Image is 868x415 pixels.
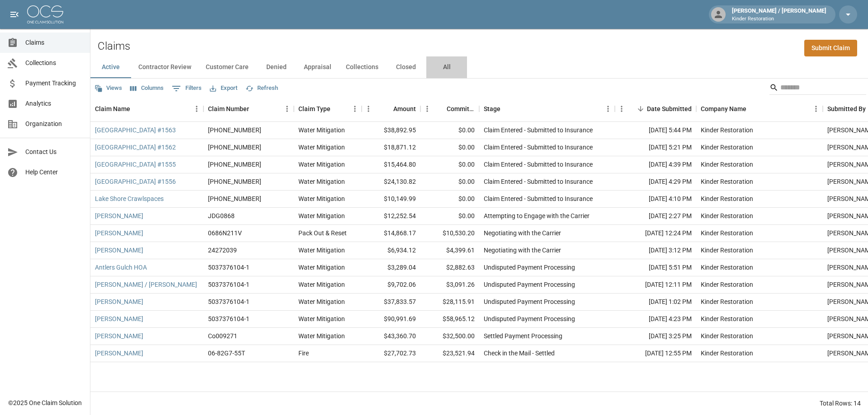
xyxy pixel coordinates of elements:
div: Kinder Restoration [701,297,753,306]
div: Committed Amount [420,96,479,121]
div: 300-483559-2025 [208,177,261,186]
button: Menu [348,102,362,116]
div: Kinder Restoration [701,126,753,135]
div: Claim Type [294,96,362,121]
button: Sort [249,103,262,115]
div: 300-483559-2025 [208,194,261,203]
div: $0.00 [420,208,479,225]
button: Refresh [243,81,280,95]
div: Claim Entered - Submitted to Insurance [484,160,593,169]
div: Kinder Restoration [701,263,753,272]
div: JDG0868 [208,211,235,220]
div: [DATE] 5:44 PM [615,122,696,139]
div: Claim Entered - Submitted to Insurance [484,143,593,152]
div: Claim Number [208,96,249,121]
div: Water Mitigation [298,143,345,152]
div: © 2025 One Claim Solution [8,398,82,407]
button: Menu [809,102,823,116]
div: Negotiating with the Carrier [484,228,561,238]
div: $14,868.17 [362,225,420,242]
p: Kinder Restoration [732,15,826,23]
div: $32,500.00 [420,328,479,345]
div: 300-483559-2025 [208,160,261,169]
div: Water Mitigation [298,297,345,306]
div: Water Mitigation [298,211,345,220]
button: Export [208,81,240,95]
button: Show filters [170,81,204,96]
button: Views [92,81,124,95]
h2: Claims [98,40,130,53]
span: Contact Us [25,147,83,157]
div: Claim Entered - Submitted to Insurance [484,126,593,135]
div: Water Mitigation [298,246,345,255]
div: Undisputed Payment Processing [484,297,575,306]
a: [GEOGRAPHIC_DATA] #1555 [95,160,176,169]
div: [DATE] 5:21 PM [615,139,696,156]
div: [DATE] 1:02 PM [615,294,696,311]
a: [PERSON_NAME] [95,246,143,255]
div: Date Submitted [615,96,696,121]
div: dynamic tabs [90,56,868,78]
div: Claim Number [203,96,294,121]
a: Antlers Gulch HOA [95,263,147,272]
div: 5037376104-1 [208,297,250,306]
div: $37,833.57 [362,294,420,311]
div: $24,130.82 [362,173,420,191]
div: [PERSON_NAME] / [PERSON_NAME] [728,6,830,23]
span: Payment Tracking [25,79,83,88]
div: 0686N211V [208,228,242,238]
div: $28,115.91 [420,294,479,311]
span: Collections [25,58,83,68]
div: Company Name [696,96,823,121]
a: [GEOGRAPHIC_DATA] #1562 [95,143,176,152]
button: Denied [256,56,297,78]
div: $2,882.63 [420,259,479,276]
div: 300-483559-2025 [208,126,261,135]
div: Undisputed Payment Processing [484,263,575,272]
div: Water Mitigation [298,314,345,323]
button: open drawer [5,5,24,23]
div: [DATE] 12:11 PM [615,276,696,294]
div: Check in the Mail - Settled [484,349,555,358]
div: Claim Entered - Submitted to Insurance [484,194,593,203]
div: Submitted By [827,96,866,121]
div: Fire [298,349,309,358]
a: [PERSON_NAME] [95,349,143,358]
div: [DATE] 5:51 PM [615,259,696,276]
div: Claim Name [95,96,130,121]
a: [PERSON_NAME] [95,228,143,238]
div: Kinder Restoration [701,228,753,238]
div: Date Submitted [647,96,692,121]
div: Kinder Restoration [701,143,753,152]
span: Analytics [25,99,83,108]
div: $27,702.73 [362,345,420,362]
div: Kinder Restoration [701,194,753,203]
div: Stage [484,96,500,121]
span: Organization [25,119,83,129]
div: Undisputed Payment Processing [484,314,575,323]
div: $23,521.94 [420,345,479,362]
img: ocs-logo-white-transparent.png [27,5,63,23]
div: $0.00 [420,156,479,173]
div: Water Mitigation [298,280,345,289]
a: Submit Claim [804,40,857,56]
div: Kinder Restoration [701,314,753,323]
a: [PERSON_NAME] [95,331,143,340]
div: [DATE] 12:55 PM [615,345,696,362]
div: $90,991.69 [362,311,420,328]
div: [DATE] 3:25 PM [615,328,696,345]
div: Water Mitigation [298,331,345,340]
div: Amount [362,96,420,121]
div: $18,871.12 [362,139,420,156]
button: Sort [381,103,393,115]
a: [GEOGRAPHIC_DATA] #1563 [95,126,176,135]
div: $0.00 [420,191,479,208]
a: [PERSON_NAME] [95,297,143,306]
button: Customer Care [198,56,256,78]
div: $0.00 [420,122,479,139]
div: 300-483559-2025 [208,143,261,152]
div: $6,934.12 [362,242,420,259]
div: $43,360.70 [362,328,420,345]
a: [PERSON_NAME] [95,314,143,323]
div: Water Mitigation [298,177,345,186]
